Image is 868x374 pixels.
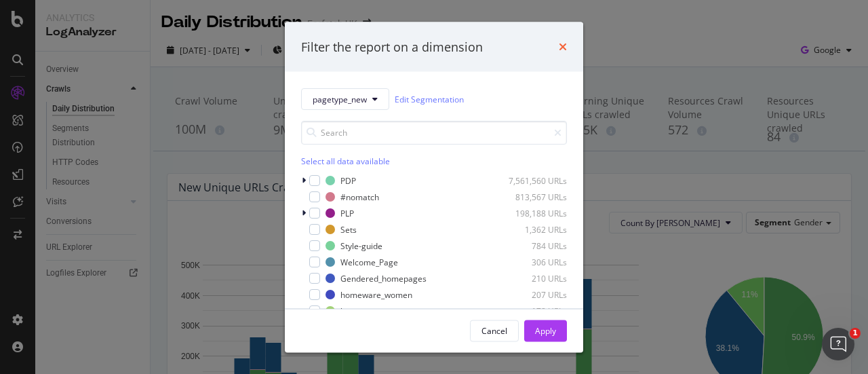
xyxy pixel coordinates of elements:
div: Welcome_Page [340,256,398,267]
div: Apply [535,324,556,336]
div: Filter the report on a dimension [301,38,483,56]
button: Cancel [470,320,519,341]
div: 210 URLs [500,272,567,284]
div: PLP [340,207,354,219]
div: 207 URLs [500,288,567,300]
div: 1,362 URLs [500,223,567,235]
div: homeware_women [340,288,412,300]
div: times [559,38,567,56]
div: Style-guide [340,240,382,251]
span: pagetype_new [313,93,367,105]
div: 198,188 URLs [500,207,567,219]
button: Apply [524,320,567,341]
div: modal [285,22,583,352]
a: Edit Segmentation [395,92,464,106]
div: Select all data available [301,155,567,167]
div: 178 URLs [500,305,567,316]
div: homeware_men [340,305,401,316]
div: Cancel [481,324,507,336]
span: 1 [850,328,861,339]
div: 306 URLs [500,256,567,267]
div: #nomatch [340,191,379,202]
iframe: Intercom live chat [822,328,854,360]
div: Sets [340,223,357,235]
div: Gendered_homepages [340,272,427,284]
div: PDP [340,174,356,186]
button: pagetype_new [301,88,389,110]
div: 784 URLs [500,240,567,251]
input: Search [301,121,567,145]
div: 813,567 URLs [500,191,567,202]
div: 7,561,560 URLs [500,174,567,186]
